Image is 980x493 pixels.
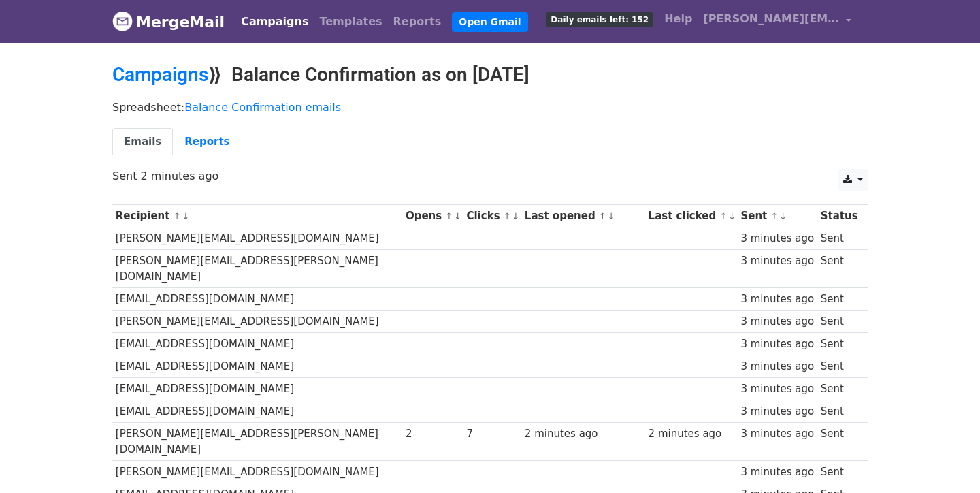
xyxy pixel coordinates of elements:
[112,63,208,86] a: Campaigns
[740,314,814,330] div: 3 minutes ago
[540,5,659,33] a: Daily emails left: 152
[740,426,814,442] div: 3 minutes ago
[740,336,814,352] div: 3 minutes ago
[608,211,615,221] a: ↓
[466,426,518,442] div: 7
[112,355,402,378] td: [EMAIL_ADDRESS][DOMAIN_NAME]
[463,205,521,227] th: Clicks
[504,211,511,221] a: ↑
[771,211,779,221] a: ↑
[703,11,839,27] span: [PERSON_NAME][EMAIL_ADDRESS][DOMAIN_NAME]
[452,12,527,32] a: Open Gmail
[779,211,787,221] a: ↓
[738,205,817,227] th: Sent
[512,211,520,221] a: ↓
[719,211,727,221] a: ↑
[740,291,814,307] div: 3 minutes ago
[112,205,402,227] th: Recipient
[174,211,181,221] a: ↑
[112,310,402,332] td: [PERSON_NAME][EMAIL_ADDRESS][DOMAIN_NAME]
[659,5,698,33] a: Help
[728,211,736,221] a: ↓
[740,359,814,375] div: 3 minutes ago
[817,333,861,355] td: Sent
[740,253,814,269] div: 3 minutes ago
[521,205,645,227] th: Last opened
[817,227,861,250] td: Sent
[817,250,861,288] td: Sent
[454,211,461,221] a: ↓
[112,7,225,36] a: MergeMail
[112,11,133,31] img: MergeMail logo
[112,400,402,423] td: [EMAIL_ADDRESS][DOMAIN_NAME]
[173,128,241,156] a: Reports
[740,381,814,397] div: 3 minutes ago
[402,205,463,227] th: Opens
[546,12,653,27] span: Daily emails left: 152
[112,100,868,114] p: Spreadsheet:
[112,169,868,183] p: Sent 2 minutes ago
[112,287,402,310] td: [EMAIL_ADDRESS][DOMAIN_NAME]
[817,205,861,227] th: Status
[740,404,814,419] div: 3 minutes ago
[649,426,734,442] div: 2 minutes ago
[235,8,314,35] a: Campaigns
[112,378,402,400] td: [EMAIL_ADDRESS][DOMAIN_NAME]
[112,423,402,461] td: [PERSON_NAME][EMAIL_ADDRESS][PERSON_NAME][DOMAIN_NAME]
[406,426,460,442] div: 2
[740,464,814,480] div: 3 minutes ago
[817,461,861,483] td: Sent
[112,333,402,355] td: [EMAIL_ADDRESS][DOMAIN_NAME]
[314,8,387,35] a: Templates
[112,128,173,156] a: Emails
[112,250,402,288] td: [PERSON_NAME][EMAIL_ADDRESS][PERSON_NAME][DOMAIN_NAME]
[184,101,341,114] a: Balance Confirmation emails
[599,211,606,221] a: ↑
[525,426,642,442] div: 2 minutes ago
[817,400,861,423] td: Sent
[182,211,189,221] a: ↓
[817,287,861,310] td: Sent
[817,378,861,400] td: Sent
[645,205,738,227] th: Last clicked
[112,63,868,86] h2: ⟫ Balance Confirmation as on [DATE]
[388,8,447,35] a: Reports
[817,355,861,378] td: Sent
[112,461,402,483] td: [PERSON_NAME][EMAIL_ADDRESS][DOMAIN_NAME]
[817,310,861,332] td: Sent
[445,211,453,221] a: ↑
[112,227,402,250] td: [PERSON_NAME][EMAIL_ADDRESS][DOMAIN_NAME]
[740,231,814,246] div: 3 minutes ago
[817,423,861,461] td: Sent
[698,5,857,37] a: [PERSON_NAME][EMAIL_ADDRESS][DOMAIN_NAME]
